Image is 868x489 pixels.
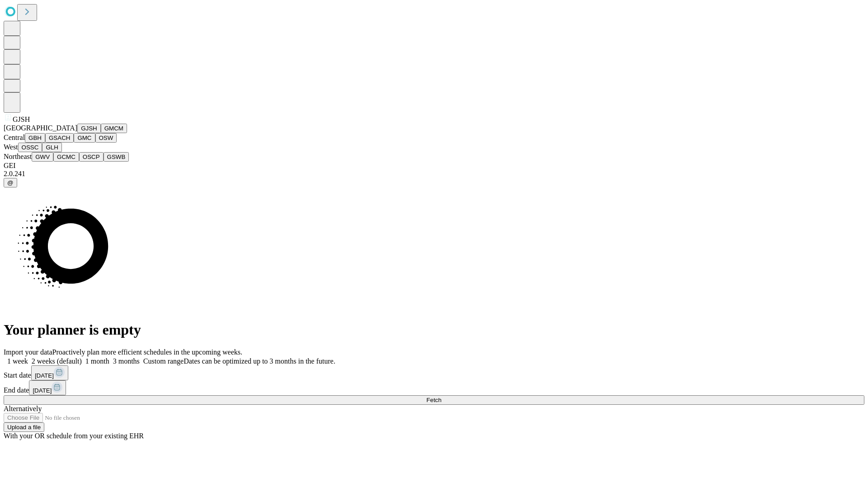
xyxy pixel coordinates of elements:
[7,179,14,186] span: @
[79,152,104,162] button: OSCP
[95,133,117,143] button: OSW
[4,348,52,356] span: Import your data
[4,134,25,141] span: Central
[4,422,44,432] button: Upload a file
[104,152,129,162] button: GSWB
[4,432,144,440] span: With your OR schedule from your existing EHR
[42,143,61,152] button: GLH
[25,133,45,143] button: GBH
[53,152,79,162] button: GCMC
[33,387,52,394] span: [DATE]
[4,153,32,160] span: Northeast
[4,405,42,412] span: Alternatively
[113,357,140,365] span: 3 months
[101,124,127,133] button: GMCM
[32,152,53,162] button: GWV
[4,395,864,405] button: Fetch
[4,365,864,380] div: Start date
[74,133,95,143] button: GMC
[4,321,864,338] h1: Your planner is empty
[4,124,77,132] span: [GEOGRAPHIC_DATA]
[4,162,864,170] div: GEI
[426,397,441,403] span: Fetch
[52,348,242,356] span: Proactively plan more efficient schedules in the upcoming weeks.
[7,357,28,365] span: 1 week
[18,143,42,152] button: OSSC
[4,178,17,187] button: @
[29,380,66,395] button: [DATE]
[32,357,82,365] span: 2 weeks (default)
[4,170,864,178] div: 2.0.241
[143,357,184,365] span: Custom range
[35,372,54,379] span: [DATE]
[31,365,68,380] button: [DATE]
[184,357,335,365] span: Dates can be optimized up to 3 months in the future.
[13,115,30,123] span: GJSH
[85,357,109,365] span: 1 month
[4,143,18,151] span: West
[45,133,74,143] button: GSACH
[4,380,864,395] div: End date
[77,124,101,133] button: GJSH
